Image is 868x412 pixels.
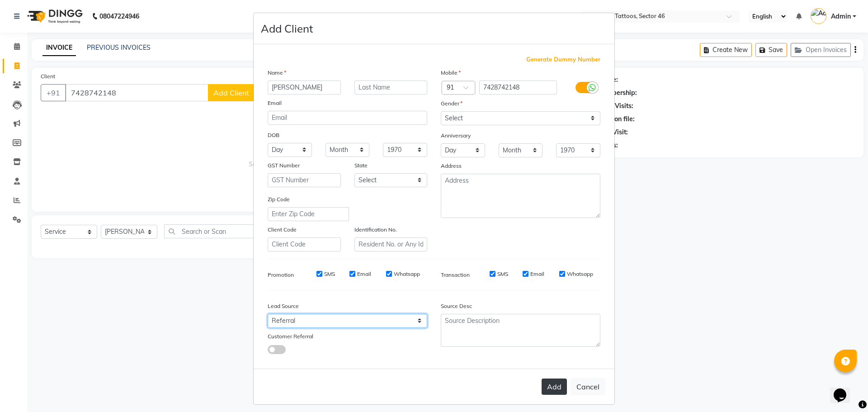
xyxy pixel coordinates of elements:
label: Mobile [441,69,461,77]
input: Email [268,111,427,125]
input: Resident No. or Any Id [354,237,428,251]
label: Address [441,162,462,170]
label: Promotion [268,271,294,279]
h4: Add Client [261,20,313,37]
label: Whatsapp [394,270,420,278]
label: Client Code [268,226,297,234]
label: Email [530,270,544,278]
button: Cancel [571,378,605,395]
label: Name [268,69,286,77]
label: Transaction [441,271,470,279]
label: Email [357,270,371,278]
input: Mobile [479,81,557,95]
label: Anniversary [441,132,471,140]
label: Email [268,99,282,107]
label: Whatsapp [567,270,593,278]
button: Add [542,379,567,395]
label: State [354,161,368,170]
input: Last Name [354,81,428,95]
label: Customer Referral [268,332,313,341]
input: Client Code [268,237,341,251]
label: GST Number [268,161,300,170]
label: Source Desc [441,302,472,310]
label: Gender [441,99,462,108]
label: SMS [324,270,335,278]
iframe: chat widget [830,376,859,403]
label: Identification No. [354,226,397,234]
label: DOB [268,131,279,139]
input: GST Number [268,173,341,187]
label: Zip Code [268,195,290,204]
span: Generate Dummy Number [526,55,600,64]
label: SMS [497,270,508,278]
input: First Name [268,81,341,95]
label: Lead Source [268,302,299,310]
input: Enter Zip Code [268,207,349,221]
